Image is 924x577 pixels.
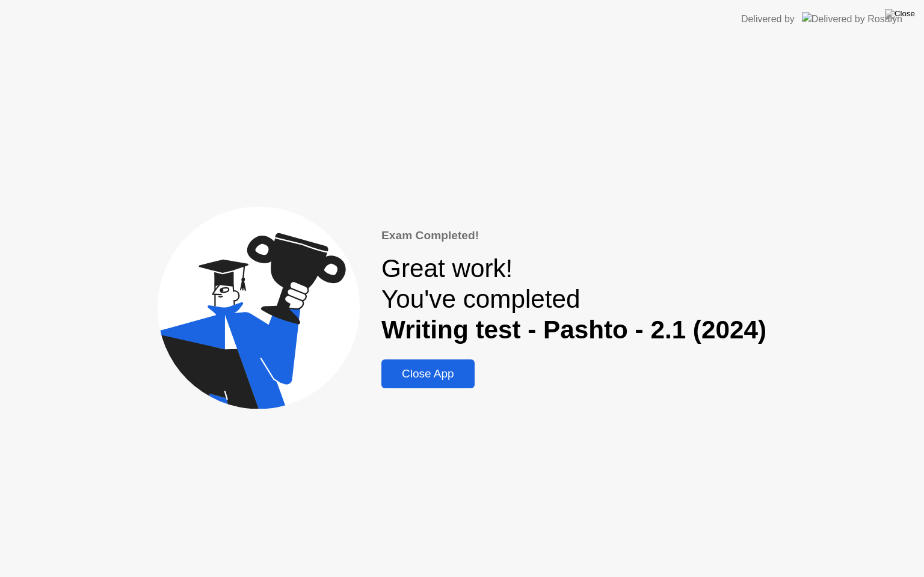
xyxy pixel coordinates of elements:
[741,12,795,26] div: Delivered by
[385,367,471,380] div: Close App
[885,9,915,19] img: Close
[802,12,902,26] img: Delivered by Rosalyn
[381,316,766,344] b: Writing test - Pashto - 2.1 (2024)
[381,359,475,388] button: Close App
[381,227,766,245] div: Exam Completed!
[381,254,766,345] div: Great work! You've completed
